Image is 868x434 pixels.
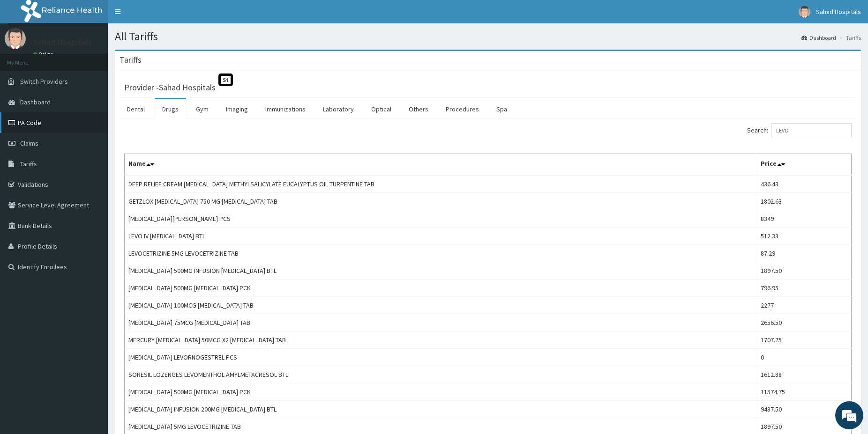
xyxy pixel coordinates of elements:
td: SORESIL LOZENGES LEVOMENTHOL AMYLMETACRESOL BTL [125,366,757,383]
td: MERCURY [MEDICAL_DATA] 50MCG X2 [MEDICAL_DATA] TAB [125,331,757,349]
th: Price [757,154,852,176]
td: 8349 [757,210,852,228]
span: Dashboard [20,98,51,106]
th: Name [125,154,757,176]
td: [MEDICAL_DATA] 500MG [MEDICAL_DATA] PCK [125,280,757,297]
td: 9487.50 [757,401,852,418]
a: Drugs [155,99,186,119]
h3: Provider - Sahad Hospitals [124,83,216,92]
a: Online [33,51,55,58]
td: 436.43 [757,175,852,193]
td: [MEDICAL_DATA] 75MCG [MEDICAL_DATA] TAB [125,314,757,331]
td: 1802.63 [757,193,852,210]
td: [MEDICAL_DATA] 500MG INFUSION [MEDICAL_DATA] BTL [125,262,757,280]
td: [MEDICAL_DATA] INFUSION 200MG [MEDICAL_DATA] BTL [125,401,757,418]
span: Switch Providers [20,77,68,86]
a: Gym [188,99,216,119]
a: Laboratory [315,99,361,119]
td: GETZLOX [MEDICAL_DATA] 750 MG [MEDICAL_DATA] TAB [125,193,757,210]
span: Sahad Hospitals [816,7,861,16]
a: Dental [120,99,152,119]
td: 11574.75 [757,383,852,401]
td: 1707.75 [757,331,852,349]
td: 2277 [757,297,852,314]
a: Immunizations [258,99,313,119]
a: Procedures [438,99,486,119]
td: [MEDICAL_DATA] 100MCG [MEDICAL_DATA] TAB [125,297,757,314]
td: 796.95 [757,280,852,297]
input: Search: [771,123,852,137]
span: Tariffs [20,160,37,168]
td: 87.29 [757,245,852,262]
td: DEEP RELIEF CREAM [MEDICAL_DATA] METHYLSALICYLATE EUCALYPTUS OIL TURPENTINE TAB [125,175,757,193]
img: User Image [799,6,810,18]
label: Search: [747,123,852,137]
td: 0 [757,349,852,366]
td: 1612.88 [757,366,852,383]
td: 2656.50 [757,314,852,331]
td: [MEDICAL_DATA][PERSON_NAME] PCS [125,210,757,228]
li: Tariffs [837,34,861,42]
a: Dashboard [801,34,836,42]
a: Spa [489,99,515,119]
img: User Image [5,28,26,49]
td: 1897.50 [757,262,852,280]
span: St [218,74,233,86]
td: LEVO IV [MEDICAL_DATA] BTL [125,228,757,245]
h1: All Tariffs [115,30,861,43]
td: LEVOCETRIZINE 5MG LEVOCETRIZINE TAB [125,245,757,262]
h3: Tariffs [120,56,142,64]
a: Others [401,99,436,119]
p: Sahad Hospitals [33,38,92,46]
a: Imaging [218,99,255,119]
a: Optical [364,99,399,119]
span: Claims [20,139,38,147]
td: [MEDICAL_DATA] LEVORNOGESTREL PCS [125,349,757,366]
td: 512.33 [757,228,852,245]
td: [MEDICAL_DATA] 500MG [MEDICAL_DATA] PCK [125,383,757,401]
